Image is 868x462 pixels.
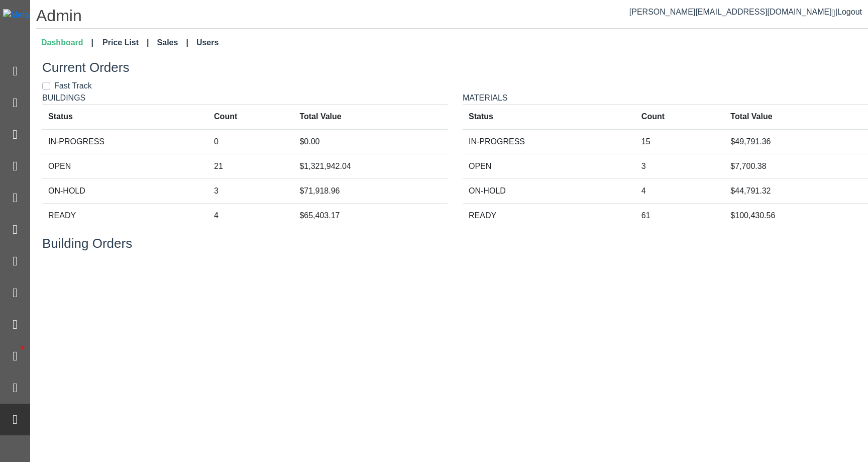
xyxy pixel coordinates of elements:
[635,129,724,154] td: 15
[724,203,868,228] td: $100,430.56
[299,111,442,123] div: Total Value
[208,203,293,228] td: 4
[208,178,293,203] td: 3
[724,154,868,178] td: $7,700.38
[48,111,202,123] div: Status
[635,178,724,203] td: 4
[214,111,287,123] div: Count
[208,154,293,178] td: 21
[192,33,223,53] a: Users
[837,8,862,16] span: Logout
[293,178,448,203] td: $71,918.96
[98,33,153,53] a: Price List
[3,9,91,21] img: Metals Direct Inc Logo
[463,178,635,203] td: ON-HOLD
[730,111,862,123] div: Total Value
[42,203,208,228] td: READY
[724,178,868,203] td: $44,791.32
[629,6,862,18] div: |
[42,178,208,203] td: ON-HOLD
[37,33,97,53] a: Dashboard
[724,129,868,154] td: $49,791.36
[635,203,724,228] td: 61
[208,129,293,154] td: 0
[42,236,868,251] h3: Building Orders
[463,129,635,154] td: IN-PROGRESS
[36,6,868,29] h1: Admin
[293,203,448,228] td: $65,403.17
[42,60,868,75] h3: Current Orders
[153,33,192,53] a: Sales
[469,111,629,123] div: Status
[54,80,92,92] label: Fast Track
[293,154,448,178] td: $1,321,942.04
[641,111,718,123] div: Count
[293,129,448,154] td: $0.00
[463,154,635,178] td: OPEN
[35,92,455,236] div: BUILDINGS
[635,154,724,178] td: 3
[42,154,208,178] td: OPEN
[629,8,835,16] a: [PERSON_NAME][EMAIL_ADDRESS][DOMAIN_NAME]
[10,331,35,364] span: •
[42,129,208,154] td: IN-PROGRESS
[463,203,635,228] td: READY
